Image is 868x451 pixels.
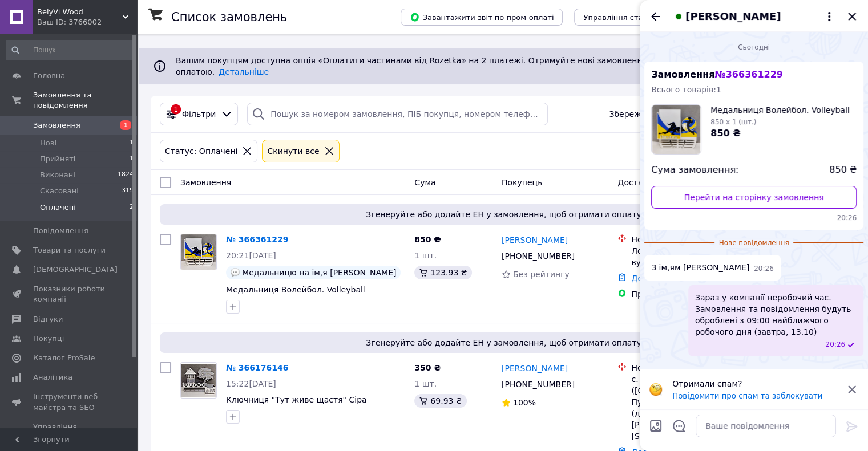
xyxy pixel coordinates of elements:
span: Замовлення та повідомлення [33,90,137,111]
img: Фото товару [181,364,216,397]
span: Сьогодні [733,43,774,52]
span: 2 [130,202,134,213]
span: [DEMOGRAPHIC_DATA] [33,265,118,275]
div: Нова Пошта [631,362,748,373]
a: № 366361229 [226,235,288,244]
span: Покупець [502,178,542,187]
span: 850 ₴ [829,164,857,177]
span: Нові [40,138,56,148]
span: Показники роботи компанії [33,284,106,304]
span: Прийняті [40,154,75,164]
span: № 366361229 [714,69,782,80]
span: Оплачені [40,202,76,213]
span: Фільтри [182,108,216,120]
span: 20:21[DATE] [226,251,276,260]
span: Сума замовлення: [651,164,738,177]
span: Замовлення [180,178,231,187]
a: Медальниця Волейбол. Volleyball [226,285,365,294]
a: Фото товару [180,234,217,270]
span: Управління сайтом [33,422,106,442]
a: № 366176146 [226,363,288,372]
div: [PHONE_NUMBER] [499,248,577,264]
a: Фото товару [180,362,217,399]
span: 100% [513,398,536,407]
a: Детальніше [219,67,269,76]
img: :face_with_monocle: [649,383,663,396]
span: Управління статусами [583,13,671,22]
span: Каталог ProSale [33,353,95,363]
input: Пошук за номером замовлення, ПІБ покупця, номером телефону, Email, номером накладної [247,103,548,125]
span: Замовлення [651,69,783,80]
img: :speech_balloon: [231,268,240,277]
span: BelyVi Wood [37,7,123,17]
span: 1 [120,120,131,130]
span: Виконані [40,170,75,180]
div: [PHONE_NUMBER] [499,376,577,392]
span: Повідомлення [33,226,88,236]
span: Аналітика [33,372,72,383]
span: 350 ₴ [414,363,441,372]
span: Cума [414,178,435,187]
button: [PERSON_NAME] [672,9,836,24]
span: Інструменти веб-майстра та SEO [33,392,106,412]
span: 20:26 12.10.2025 [651,213,857,223]
div: 123.93 ₴ [414,266,471,279]
div: Статус: Оплачені [163,145,240,157]
span: Замовлення [33,120,80,131]
span: 20:26 12.10.2025 [825,340,845,350]
div: Ваш ID: 3766002 [37,17,137,27]
span: Відгуки [33,314,63,324]
span: Завантажити звіт по пром-оплаті [410,12,554,22]
span: Товари та послуги [33,245,106,255]
span: Зараз у компанії неробочий час. Замовлення та повідомлення будуть оброблені з 09:00 найближчого р... [695,292,857,338]
span: Вашим покупцям доступна опція «Оплатити частинами від Rozetka» на 2 платежі. Отримуйте нові замов... [176,56,806,76]
span: Медальницю на ім,я [PERSON_NAME] [242,268,396,277]
span: Всього товарів: 1 [651,85,721,94]
button: Назад [649,10,663,23]
span: Згенеруйте або додайте ЕН у замовлення, щоб отримати оплату [164,337,843,348]
span: 15:22[DATE] [226,379,276,388]
span: 1 [130,154,134,164]
a: Перейти на сторінку замовлення [651,186,857,209]
button: Закрити [845,10,859,23]
div: Cкинути все [265,145,321,157]
span: 850 ₴ [710,128,741,139]
span: 20:26 12.10.2025 [754,264,774,274]
span: 1 [130,138,134,148]
div: Лохвиця, №2 (до 10 кг): вул. Перемоги, 6 [631,245,748,268]
span: Покупці [33,334,64,344]
span: Без рейтингу [513,270,570,279]
button: Відкрити шаблони відповідей [672,419,687,433]
span: 850 x 1 (шт.) [710,118,756,126]
span: 1 шт. [414,251,437,260]
button: Повідомити про спам та заблокувати [672,392,822,400]
img: 6096255705_w1000_h1000_medalnitsya-volejbol-volleyball.jpg [652,105,701,154]
div: Нова Пошта [631,234,748,245]
span: Доставка та оплата [617,178,701,187]
span: Медальниця Волейбол. Volleyball [710,104,850,116]
span: 850 ₴ [414,235,441,244]
span: Головна [33,71,65,81]
span: З ім,ям [PERSON_NAME] [651,262,749,274]
input: Пошук [6,40,135,60]
a: Додати ЕН [631,274,676,283]
span: 1 шт. [414,379,437,388]
button: Завантажити звіт по пром-оплаті [401,9,563,26]
h1: Список замовлень [171,10,287,24]
span: [PERSON_NAME] [685,9,781,24]
div: 12.10.2025 [644,41,863,52]
a: Ключниця "Тут живе щастя" Сіра [226,395,367,404]
div: с. [GEOGRAPHIC_DATA] ([GEOGRAPHIC_DATA].), Пункт приймання-видачі (до 30 кг): вул. [PERSON_NAME][... [631,373,748,442]
span: Скасовані [40,186,79,196]
span: Згенеруйте або додайте ЕН у замовлення, щоб отримати оплату [164,209,843,220]
button: Управління статусами [574,9,680,26]
span: 319 [122,186,134,196]
a: [PERSON_NAME] [502,363,568,374]
div: Пром-оплата [631,289,748,300]
img: Фото товару [181,234,216,270]
span: Нове повідомлення [714,238,794,248]
span: 1824 [118,170,134,180]
div: 69.93 ₴ [414,394,466,408]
